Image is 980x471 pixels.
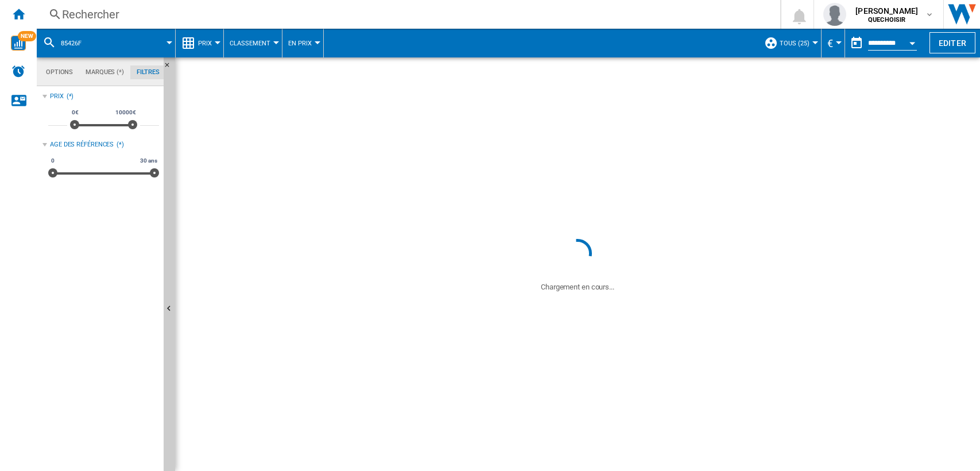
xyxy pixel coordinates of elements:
img: profile.jpg [823,3,846,26]
img: wise-card.svg [11,36,26,51]
span: [PERSON_NAME] [855,5,918,17]
img: alerts-logo.svg [11,64,25,78]
span: NEW [18,31,36,41]
div: Rechercher [62,6,750,22]
b: QUECHOISIR [868,16,905,24]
